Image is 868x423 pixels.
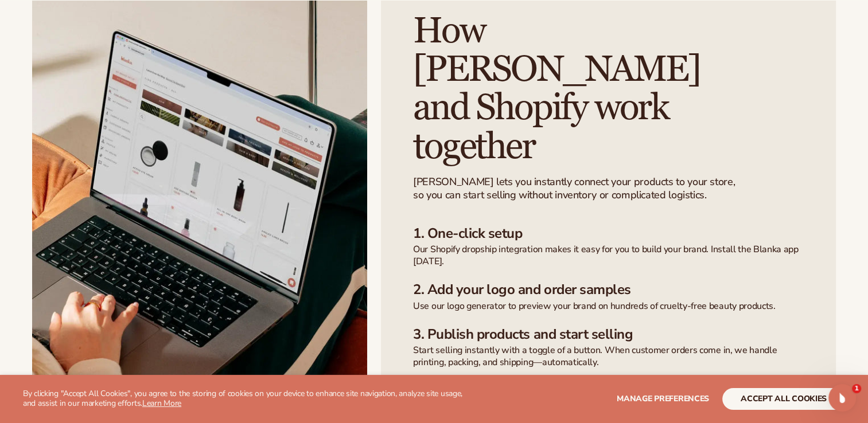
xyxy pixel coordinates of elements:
button: Manage preferences [617,388,709,410]
p: Our Shopify dropship integration makes it easy for you to build your brand. Install the Blanka ap... [413,244,804,268]
p: By clicking "Accept All Cookies", you agree to the storing of cookies on your device to enhance s... [23,389,471,409]
iframe: Intercom live chat [828,384,856,412]
h3: 1. One-click setup [413,225,804,242]
p: Use our logo generator to preview your brand on hundreds of cruelty-free beauty products. [413,300,804,312]
button: accept all cookies [722,388,845,410]
a: Learn More [142,398,181,409]
h3: 2. Add your logo and order samples [413,281,804,298]
span: 1 [852,384,861,393]
p: Start selling instantly with a toggle of a button. When customer orders come in, we handle printi... [413,344,804,369]
h3: 3. Publish products and start selling [413,326,804,343]
p: [PERSON_NAME] lets you instantly connect your products to your store, so you can start selling wi... [413,175,737,202]
h2: How [PERSON_NAME] and Shopify work together [413,12,762,166]
span: Manage preferences [617,393,709,404]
